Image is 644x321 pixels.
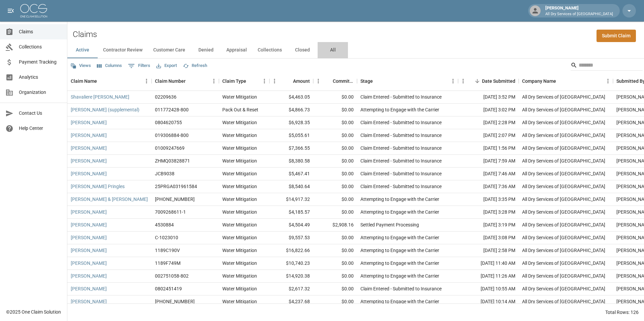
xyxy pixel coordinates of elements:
div: Water Mitigation [222,132,257,139]
div: dynamic tabs [67,42,644,58]
div: Water Mitigation [222,145,257,151]
span: Analytics [19,74,62,81]
div: $0.00 [313,155,357,168]
div: $0.00 [313,91,357,104]
div: Claim Entered - Submitted to Insurance [360,285,442,292]
div: Water Mitigation [222,196,257,203]
div: Claim Entered - Submitted to Insurance [360,183,442,190]
div: All Dry Services of Atlanta [522,132,605,139]
div: Claim Type [219,72,269,91]
div: Water Mitigation [222,209,257,215]
div: [DATE] 11:40 AM [458,257,519,270]
div: All Dry Services of Atlanta [522,183,605,190]
div: 1189F749M [155,260,181,266]
span: Contact Us [19,110,62,117]
div: Date Submitted [482,72,515,91]
div: $0.00 [313,283,357,295]
h2: Claims [73,30,97,39]
button: Menu [448,76,458,86]
div: $0.00 [313,168,357,180]
div: Water Mitigation [222,221,257,228]
div: $6,928.35 [269,116,313,129]
div: $16,822.66 [269,244,313,257]
div: All Dry Services of Atlanta [522,221,605,228]
button: Closed [287,42,318,58]
a: [PERSON_NAME] Pringles [71,183,125,190]
div: $0.00 [313,244,357,257]
button: Menu [313,76,323,86]
div: [DATE] 3:19 PM [458,219,519,231]
div: Claim Number [152,72,219,91]
a: [PERSON_NAME] [71,234,107,241]
div: $4,185.57 [269,206,313,219]
div: [DATE] 3:02 PM [458,104,519,116]
div: Date Submitted [458,72,519,91]
div: Stage [360,72,373,91]
div: [PERSON_NAME] [543,5,616,17]
button: Appraisal [221,42,252,58]
div: $8,540.64 [269,180,313,193]
div: $0.00 [313,270,357,283]
div: Water Mitigation [222,273,257,279]
a: [PERSON_NAME] [71,157,107,164]
button: Sort [373,76,382,86]
div: $14,917.32 [269,193,313,206]
div: $5,467.41 [269,168,313,180]
div: 0802451419 [155,285,182,292]
div: Company Name [519,72,613,91]
div: Attempting to Engage with the Carrier [360,209,439,215]
div: $5,055.61 [269,129,313,142]
div: [DATE] 2:58 PM [458,244,519,257]
a: [PERSON_NAME] [71,260,107,266]
a: [PERSON_NAME] [71,221,107,228]
div: Amount [269,72,313,91]
div: Pack Out & Reset [222,106,258,113]
div: 011772428-800 [155,106,189,113]
div: Claim Number [155,72,186,91]
div: [DATE] 3:52 PM [458,91,519,104]
div: Water Mitigation [222,157,257,164]
button: Active [67,42,98,58]
div: Attempting to Engage with the Carrier [360,260,439,266]
button: open drawer [4,4,18,17]
div: ZHMQ03828871 [155,157,190,164]
button: Sort [323,76,333,86]
div: 7009268611-1 [155,209,186,215]
div: All Dry Services of Atlanta [522,119,605,126]
div: 019306884-800 [155,132,189,139]
div: All Dry Services of Atlanta [522,273,605,279]
span: Organization [19,89,62,96]
div: 01-009-082254 [155,196,195,203]
div: $0.00 [313,295,357,308]
div: Stage [357,72,458,91]
div: Attempting to Engage with the Carrier [360,196,439,203]
button: Menu [259,76,269,86]
div: Claim Name [67,72,152,91]
button: Sort [473,76,482,86]
a: [PERSON_NAME] [71,247,107,254]
button: Export [155,61,179,71]
div: $0.00 [313,129,357,142]
div: 300-0501496-2025 [155,298,195,305]
div: $0.00 [313,257,357,270]
button: Sort [556,76,566,86]
a: [PERSON_NAME] [71,132,107,139]
div: [DATE] 11:26 AM [458,270,519,283]
span: Collections [19,43,62,50]
a: [PERSON_NAME] & [PERSON_NAME] [71,196,148,203]
div: [DATE] 3:28 PM [458,206,519,219]
div: C-1023010 [155,234,178,241]
div: Attempting to Engage with the Carrier [360,106,439,113]
a: [PERSON_NAME] [71,273,107,279]
div: [DATE] 10:55 AM [458,283,519,295]
p: All Dry Services of [GEOGRAPHIC_DATA] [545,11,613,17]
button: Views [69,61,93,71]
button: Collections [252,42,287,58]
div: All Dry Services of Atlanta [522,145,605,151]
div: 25PRGA031961584 [155,183,197,190]
div: $4,237.68 [269,295,313,308]
div: 01009247669 [155,145,185,151]
div: 4530884 [155,221,174,228]
div: Claim Entered - Submitted to Insurance [360,157,442,164]
div: All Dry Services of Atlanta [522,209,605,215]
